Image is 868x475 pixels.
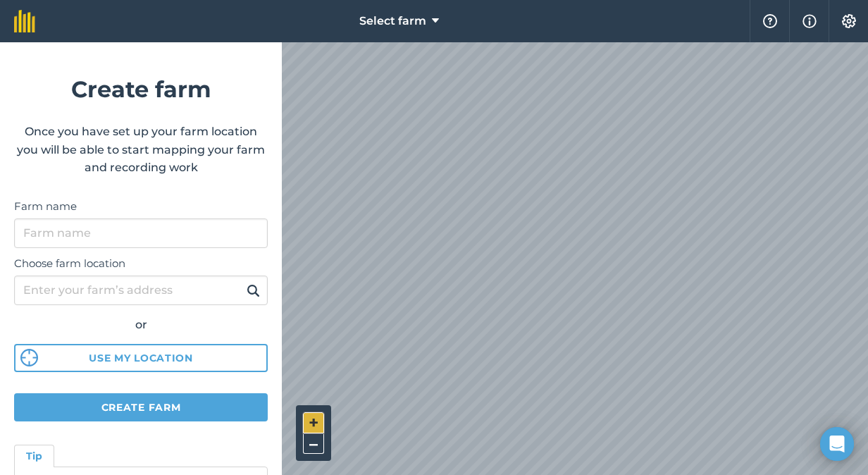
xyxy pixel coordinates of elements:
[14,393,268,421] button: Create farm
[303,412,324,433] button: +
[303,433,324,454] button: –
[20,349,38,366] img: svg%3e
[14,71,268,107] h1: Create farm
[841,14,857,28] img: A cog icon
[14,198,268,215] label: Farm name
[14,344,268,372] button: Use my location
[14,10,35,32] img: fieldmargin Logo
[14,255,268,272] label: Choose farm location
[359,13,426,30] span: Select farm
[14,123,268,177] p: Once you have set up your farm location you will be able to start mapping your farm and recording...
[14,218,268,248] input: Farm name
[14,316,268,334] div: or
[802,13,817,30] img: svg+xml;base64,PHN2ZyB4bWxucz0iaHR0cDovL3d3dy53My5vcmcvMjAwMC9zdmciIHdpZHRoPSIxNyIgaGVpZ2h0PSIxNy...
[247,282,260,299] img: svg+xml;base64,PHN2ZyB4bWxucz0iaHR0cDovL3d3dy53My5vcmcvMjAwMC9zdmciIHdpZHRoPSIxOSIgaGVpZ2h0PSIyNC...
[26,448,42,464] h4: Tip
[14,276,268,305] input: Enter your farm’s address
[820,427,854,461] div: Open Intercom Messenger
[762,14,779,28] img: A question mark icon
